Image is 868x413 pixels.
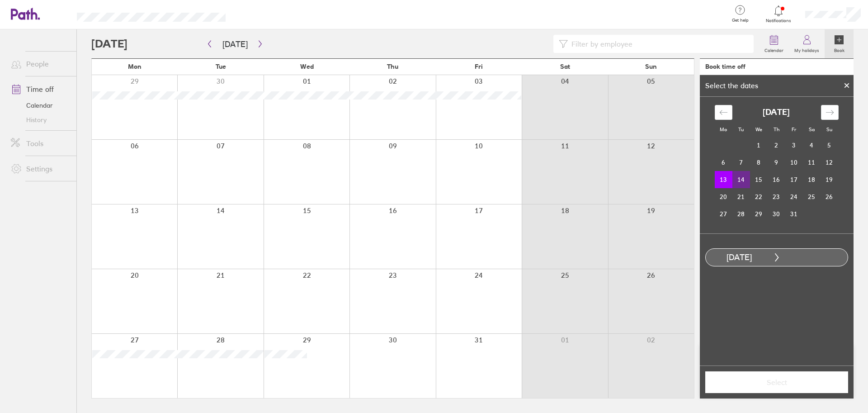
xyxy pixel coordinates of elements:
td: Choose Saturday, October 11, 2025 as your check-out date. It’s available. [803,154,821,171]
span: Get help [726,18,755,23]
td: Choose Friday, October 31, 2025 as your check-out date. It’s available. [785,205,803,223]
a: Tools [4,134,76,152]
td: Choose Monday, October 27, 2025 as your check-out date. It’s available. [715,205,732,223]
div: Select the dates [700,81,764,90]
td: Choose Friday, October 3, 2025 as your check-out date. It’s available. [785,137,803,154]
span: Sat [560,63,570,70]
a: My holidays [789,29,825,58]
td: Choose Thursday, October 2, 2025 as your check-out date. It’s available. [768,137,785,154]
strong: [DATE] [763,108,790,117]
td: Choose Tuesday, October 28, 2025 as your check-out date. It’s available. [732,205,750,223]
span: Fri [475,63,483,70]
div: Calendar [705,97,849,233]
a: Book [825,29,854,58]
span: Wed [300,63,314,70]
label: Calendar [759,45,789,53]
a: Settings [4,160,76,178]
td: Choose Sunday, October 19, 2025 as your check-out date. It’s available. [821,171,838,188]
span: Notifications [764,18,793,24]
span: Mon [128,63,142,70]
small: We [755,126,762,133]
td: Choose Friday, October 10, 2025 as your check-out date. It’s available. [785,154,803,171]
td: Choose Sunday, October 5, 2025 as your check-out date. It’s available. [821,137,838,154]
td: Choose Wednesday, October 15, 2025 as your check-out date. It’s available. [750,171,768,188]
td: Choose Monday, October 20, 2025 as your check-out date. It’s available. [715,188,732,205]
button: [DATE] [215,37,255,52]
td: Choose Saturday, October 25, 2025 as your check-out date. It’s available. [803,188,821,205]
td: Choose Sunday, October 12, 2025 as your check-out date. It’s available. [821,154,838,171]
small: Su [826,126,832,133]
small: Sa [809,126,815,133]
td: Choose Wednesday, October 1, 2025 as your check-out date. It’s available. [750,137,768,154]
div: Book time off [705,63,745,70]
td: Choose Thursday, October 9, 2025 as your check-out date. It’s available. [768,154,785,171]
td: Choose Saturday, October 4, 2025 as your check-out date. It’s available. [803,137,821,154]
small: Mo [720,126,727,133]
td: Choose Wednesday, October 29, 2025 as your check-out date. It’s available. [750,205,768,223]
td: Choose Tuesday, October 21, 2025 as your check-out date. It’s available. [732,188,750,205]
span: Sun [645,63,657,70]
td: Choose Monday, October 6, 2025 as your check-out date. It’s available. [715,154,732,171]
td: Choose Wednesday, October 8, 2025 as your check-out date. It’s available. [750,154,768,171]
a: History [4,113,76,127]
a: People [4,55,76,73]
td: Choose Sunday, October 26, 2025 as your check-out date. It’s available. [821,188,838,205]
button: Select [705,371,848,393]
a: Calendar [4,98,76,113]
td: Choose Friday, October 24, 2025 as your check-out date. It’s available. [785,188,803,205]
td: Choose Tuesday, October 14, 2025 as your check-out date. It’s available. [732,171,750,188]
td: Choose Thursday, October 16, 2025 as your check-out date. It’s available. [768,171,785,188]
label: Book [829,45,850,53]
span: Tue [216,63,226,70]
small: Th [774,126,779,133]
small: Tu [738,126,744,133]
td: Selected as start date. Monday, October 13, 2025 [715,171,732,188]
a: Calendar [759,29,789,58]
a: Notifications [764,5,793,24]
td: Choose Thursday, October 23, 2025 as your check-out date. It’s available. [768,188,785,205]
input: Filter by employee [568,35,748,52]
small: Fr [792,126,796,133]
div: Move forward to switch to the next month. [821,105,839,120]
a: Time off [4,80,76,98]
span: Thu [387,63,398,70]
td: Choose Friday, October 17, 2025 as your check-out date. It’s available. [785,171,803,188]
td: Choose Saturday, October 18, 2025 as your check-out date. It’s available. [803,171,821,188]
td: Choose Wednesday, October 22, 2025 as your check-out date. It’s available. [750,188,768,205]
td: Choose Tuesday, October 7, 2025 as your check-out date. It’s available. [732,154,750,171]
div: [DATE] [706,253,773,262]
label: My holidays [789,45,825,53]
div: Move backward to switch to the previous month. [715,105,732,120]
td: Choose Thursday, October 30, 2025 as your check-out date. It’s available. [768,205,785,223]
span: Select [712,378,842,386]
